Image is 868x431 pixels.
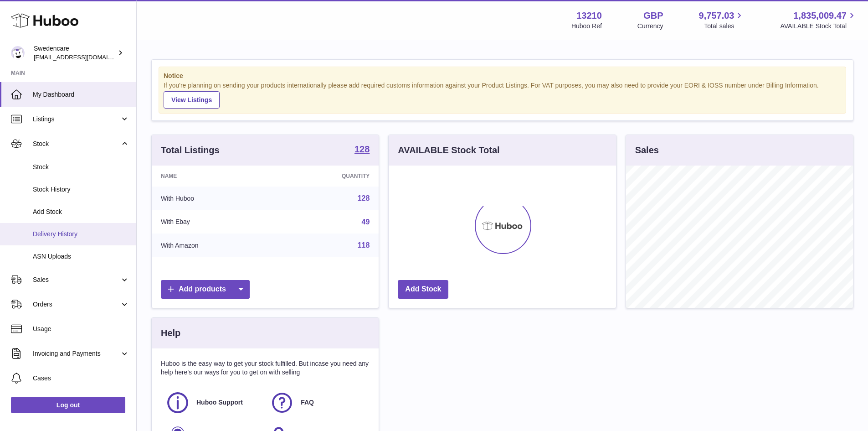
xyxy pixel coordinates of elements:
span: [EMAIL_ADDRESS][DOMAIN_NAME] [34,53,134,61]
a: View Listings [164,91,220,109]
th: Name [152,166,276,187]
a: 49 [362,218,370,226]
span: Huboo Support [196,398,243,407]
div: Currency [637,22,663,31]
a: Add products [161,280,250,299]
h3: Sales [635,144,659,156]
span: Listings [33,115,120,124]
div: Swedencare [34,44,116,62]
h3: Help [161,327,180,339]
span: ASN Uploads [33,252,129,261]
span: Usage [33,325,129,333]
span: Total sales [704,22,745,31]
a: 1,835,009.47 AVAILABLE Stock Total [780,10,857,31]
span: FAQ [301,398,314,407]
h3: Total Listings [161,144,220,156]
a: 128 [358,194,370,202]
a: Add Stock [398,280,448,299]
span: Invoicing and Payments [33,349,120,358]
span: Delivery History [33,230,129,239]
a: 9,757.03 Total sales [699,10,745,31]
a: 118 [358,241,370,249]
a: FAQ [270,390,365,415]
strong: 128 [354,145,370,154]
span: Sales [33,275,120,284]
h3: AVAILABLE Stock Total [398,144,499,156]
a: 128 [354,145,370,156]
span: 9,757.03 [699,10,734,22]
span: Stock [33,140,120,148]
span: Stock History [33,185,129,194]
span: Stock [33,163,129,171]
img: internalAdmin-13210@internal.huboo.com [11,46,25,60]
strong: Notice [164,72,841,80]
span: Add Stock [33,208,129,216]
a: Log out [11,397,125,413]
strong: 13210 [576,10,602,22]
p: Huboo is the easy way to get your stock fulfilled. But incase you need any help here's our ways f... [161,359,370,377]
div: Huboo Ref [571,22,602,31]
a: Huboo Support [165,390,261,415]
span: My Dashboard [33,90,129,99]
td: With Amazon [152,234,276,257]
span: Orders [33,300,120,309]
th: Quantity [276,166,379,187]
span: AVAILABLE Stock Total [780,22,857,31]
span: Cases [33,374,129,383]
span: 1,835,009.47 [793,10,847,22]
div: If you're planning on sending your products internationally please add required customs informati... [164,81,841,109]
td: With Ebay [152,210,276,234]
strong: GBP [643,10,663,22]
td: With Huboo [152,187,276,210]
